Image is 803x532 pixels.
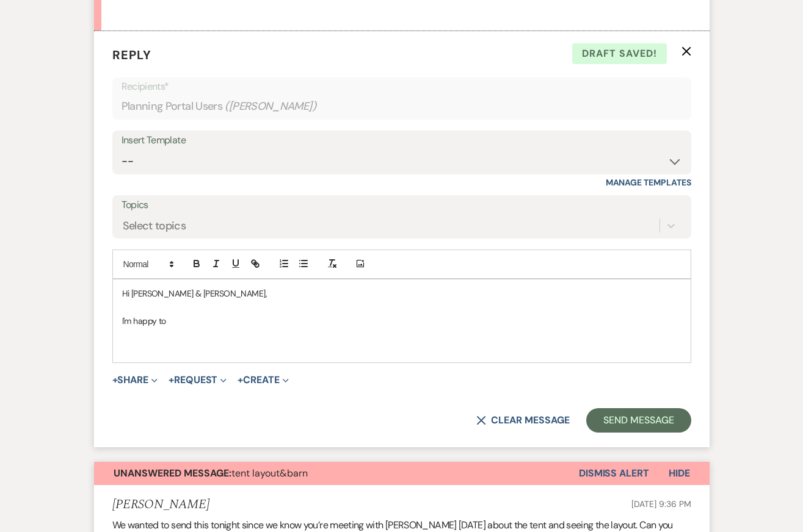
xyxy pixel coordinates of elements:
[586,408,691,433] button: Send Message
[122,287,681,300] p: Hi [PERSON_NAME] & [PERSON_NAME],
[238,375,288,385] button: Create
[122,132,682,149] div: Insert Template
[122,95,682,118] div: Planning Portal Users
[122,79,682,95] p: Recipients*
[238,375,243,385] span: +
[114,467,231,480] strong: Unanswered Message:
[669,467,690,480] span: Hide
[114,467,308,480] span: tent layout&barn
[122,196,682,214] label: Topics
[476,415,569,425] button: Clear message
[169,375,174,385] span: +
[579,462,649,485] button: Dismiss Alert
[122,314,681,328] p: I'm happy to
[94,462,579,485] button: Unanswered Message:tent layout&barn
[169,375,227,385] button: Request
[225,98,316,115] span: ( [PERSON_NAME] )
[631,498,691,509] span: [DATE] 9:36 PM
[112,375,118,385] span: +
[649,462,710,485] button: Hide
[572,43,667,64] span: Draft saved!
[112,497,209,512] h5: [PERSON_NAME]
[112,375,158,385] button: Share
[112,47,151,63] span: Reply
[123,217,186,234] div: Select topics
[606,177,691,188] a: Manage Templates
